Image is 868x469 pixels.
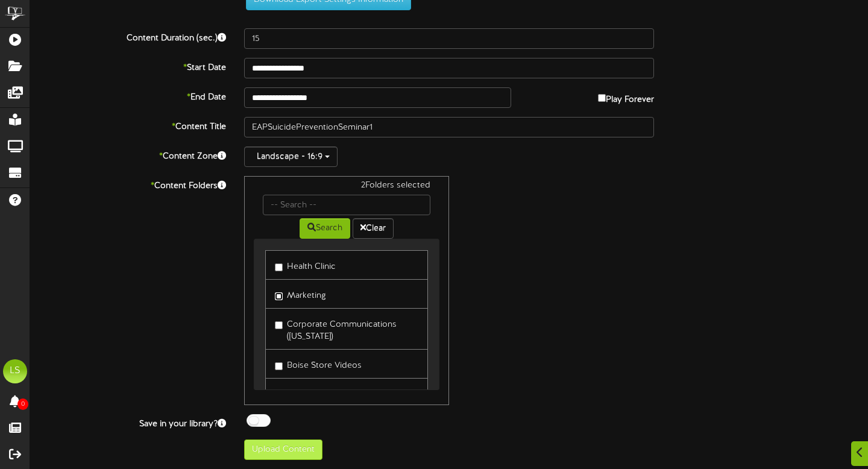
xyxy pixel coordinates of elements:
input: Corporate Communications ([US_STATE]) [275,321,283,329]
input: Title of this Content [244,117,654,137]
label: Save in your library? [21,414,235,430]
label: Content Folders [21,176,235,192]
label: End Date [21,87,235,104]
button: Landscape - 16:9 [244,146,338,167]
input: Play Forever [598,94,606,102]
div: 2 Folders selected [254,180,439,195]
label: Play Forever [598,87,654,106]
button: Clear [353,218,394,239]
button: Upload Content [244,439,322,460]
label: Content Duration (sec.) [21,28,235,45]
label: Content Title [21,117,235,133]
input: Health Clinic [275,263,283,271]
input: -- Search -- [263,195,430,215]
span: 0 [17,398,28,410]
input: Boise Store Videos [275,362,283,370]
label: Building C-13 [275,385,337,401]
label: Health Clinic [275,257,336,273]
div: LS [3,359,27,383]
label: Marketing [275,286,326,302]
label: Content Zone [21,146,235,163]
label: Corporate Communications ([US_STATE]) [275,315,418,343]
label: Boise Store Videos [275,356,362,372]
label: Start Date [21,58,235,74]
button: Search [300,218,350,239]
input: Marketing [275,292,283,300]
